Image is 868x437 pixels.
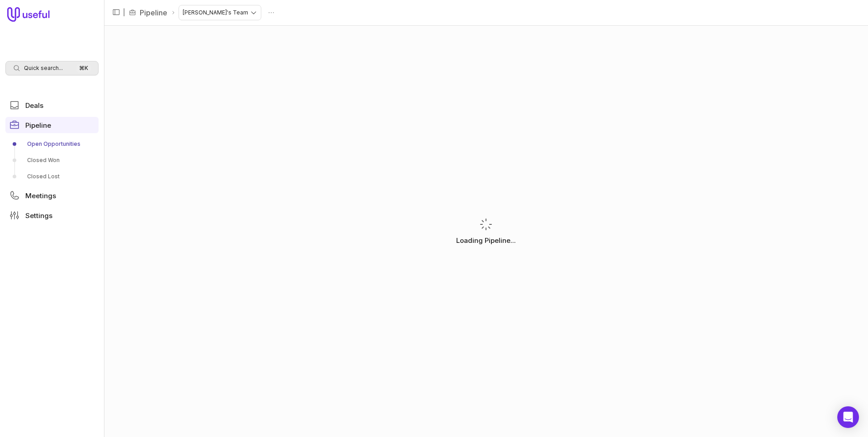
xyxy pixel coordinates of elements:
span: Deals [25,102,43,109]
span: Settings [25,212,52,219]
a: Open Opportunities [5,137,99,151]
button: Actions [264,6,278,19]
a: Settings [5,207,99,223]
a: Pipeline [5,117,99,133]
div: Open Intercom Messenger [837,406,859,428]
span: Quick search... [24,65,63,72]
button: Collapse sidebar [109,5,123,19]
kbd: ⌘ K [76,64,91,73]
a: Pipeline [140,7,167,18]
span: Meetings [25,192,56,199]
span: | [123,7,125,18]
a: Closed Lost [5,169,99,184]
span: Pipeline [25,122,51,129]
a: Meetings [5,187,99,204]
a: Deals [5,97,99,113]
div: Pipeline submenu [5,137,99,184]
a: Closed Won [5,153,99,167]
p: Loading Pipeline... [456,235,516,246]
